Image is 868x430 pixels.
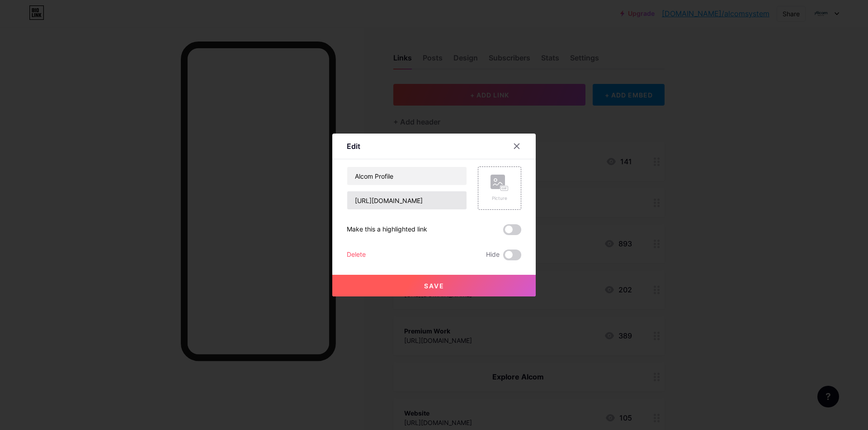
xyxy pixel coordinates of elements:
div: Edit [347,141,360,152]
div: Delete [347,250,366,260]
div: Make this a highlighted link [347,224,427,235]
button: Save [332,275,536,296]
span: Save [424,282,444,290]
input: Title [347,167,467,185]
input: URL [347,191,467,209]
span: Hide [486,250,500,260]
div: Picture [491,195,509,202]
